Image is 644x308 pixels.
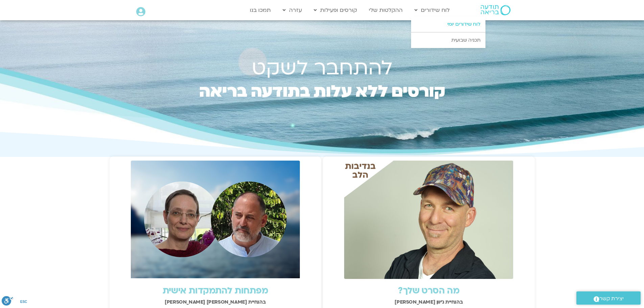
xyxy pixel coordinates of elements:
h1: להתחבר לשקט [185,59,459,77]
span: יצירת קשר [599,294,624,303]
a: מה הסרט שלך? [398,285,459,297]
a: תמכו בנו [246,4,274,17]
img: תודעה בריאה [481,5,510,15]
h2: בהנחיית ג'יוון [PERSON_NAME] [326,299,531,305]
a: לוח שידורים יומי [411,17,485,32]
a: ההקלטות שלי [365,4,406,17]
a: מפתחות להתמקדות אישית [163,285,268,297]
a: עזרה [279,4,305,17]
a: קורסים ופעילות [310,4,360,17]
h2: קורסים ללא עלות בתודעה בריאה [185,84,459,115]
a: תכניה שבועית [411,32,485,48]
a: יצירת קשר [576,291,641,305]
h2: בהנחיית [PERSON_NAME] [PERSON_NAME] [113,299,318,305]
a: לוח שידורים [411,4,453,17]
